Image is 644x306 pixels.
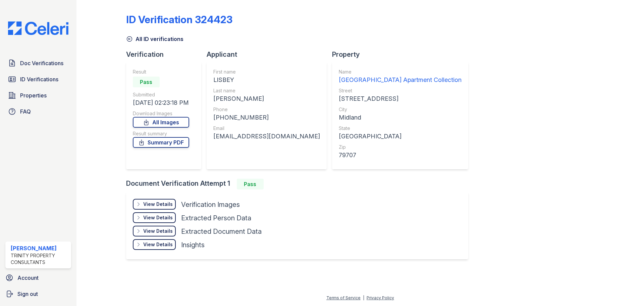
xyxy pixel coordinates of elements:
[143,214,173,221] div: View Details
[213,75,320,85] div: LISBEY
[3,21,74,35] img: CE_Logo_Blue-a8612792a0a2168367f1c8372b55b34899dd931a85d93a1a3d3e32e68fde9ad4.png
[133,137,189,148] a: Summary PDF
[213,125,320,132] div: Email
[339,94,462,103] div: [STREET_ADDRESS]
[20,91,47,99] span: Properties
[181,200,240,209] div: Verification Images
[17,274,39,282] span: Account
[363,295,364,300] div: |
[181,213,251,223] div: Extracted Person Data
[133,77,160,87] div: Pass
[213,87,320,94] div: Last name
[181,240,205,250] div: Insights
[339,69,462,75] div: Name
[20,107,31,116] span: FAQ
[237,179,264,189] div: Pass
[213,69,320,75] div: First name
[207,50,332,59] div: Applicant
[143,228,173,234] div: View Details
[339,106,462,113] div: City
[3,287,74,301] a: Sign out
[213,132,320,141] div: [EMAIL_ADDRESS][DOMAIN_NAME]
[11,244,68,252] div: [PERSON_NAME]
[3,271,74,285] a: Account
[20,59,63,67] span: Doc Verifications
[339,150,462,160] div: 79707
[133,110,189,117] div: Download Images
[126,179,474,189] div: Document Verification Attempt 1
[143,241,173,248] div: View Details
[339,132,462,141] div: [GEOGRAPHIC_DATA]
[11,252,68,266] div: Trinity Property Consultants
[367,295,394,300] a: Privacy Policy
[5,73,71,86] a: ID Verifications
[133,117,189,128] a: All Images
[339,75,462,85] div: [GEOGRAPHIC_DATA] Apartment Collection
[339,113,462,122] div: Midland
[326,295,361,300] a: Terms of Service
[133,98,189,107] div: [DATE] 02:23:18 PM
[181,227,262,236] div: Extracted Document Data
[143,201,173,208] div: View Details
[133,69,189,75] div: Result
[5,89,71,102] a: Properties
[339,87,462,94] div: Street
[213,113,320,122] div: [PHONE_NUMBER]
[126,50,207,59] div: Verification
[133,91,189,98] div: Submitted
[5,105,71,118] a: FAQ
[126,35,183,43] a: All ID verifications
[20,75,58,83] span: ID Verifications
[133,130,189,137] div: Result summary
[339,69,462,85] a: Name [GEOGRAPHIC_DATA] Apartment Collection
[339,125,462,132] div: State
[339,144,462,150] div: Zip
[213,94,320,103] div: [PERSON_NAME]
[213,106,320,113] div: Phone
[17,290,38,298] span: Sign out
[5,56,71,70] a: Doc Verifications
[332,50,474,59] div: Property
[126,13,232,26] div: ID Verification 324423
